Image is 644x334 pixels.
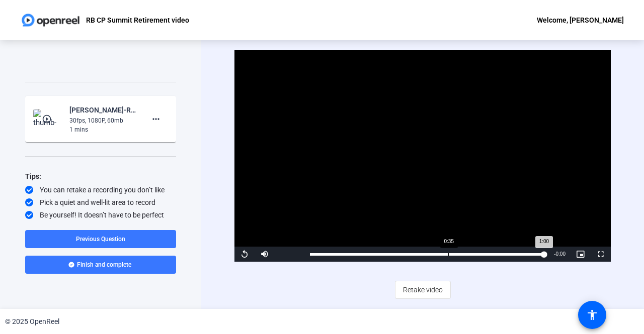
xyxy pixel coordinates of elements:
span: Retake video [403,280,443,299]
div: You can retake a recording you don’t like [25,185,176,195]
span: Previous Question [76,236,125,243]
div: Progress Bar [310,253,544,256]
button: Replay [234,247,255,262]
div: © 2025 OpenReel [5,316,59,327]
button: Picture-in-Picture [571,247,591,262]
mat-icon: play_circle_outline [42,114,54,124]
div: Video Player [234,50,611,262]
button: Retake video [395,281,451,299]
span: 0:00 [556,251,566,257]
button: Mute [255,247,275,262]
div: 30fps, 1080P, 60mb [69,116,137,125]
div: Pick a quiet and well-lit area to record [25,197,176,207]
div: Be yourself! It doesn’t have to be perfect [25,210,176,220]
mat-icon: more_horiz [150,113,162,125]
p: RB CP Summit Retirement video [86,14,189,26]
button: Finish and complete [25,256,176,274]
img: OpenReel logo [20,10,81,30]
img: thumb-nail [33,109,63,129]
div: Tips: [25,170,176,182]
div: 1 mins [69,125,137,134]
button: Previous Question [25,230,176,248]
span: Finish and complete [77,261,131,269]
button: Fullscreen [591,247,611,262]
span: - [554,251,555,257]
mat-icon: accessibility [586,309,598,321]
div: Welcome, [PERSON_NAME] [537,14,624,26]
div: [PERSON_NAME]-RB CP Summit Retirement video-RB CP Summit Retirement video-1756332392789-webcam [69,104,137,116]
